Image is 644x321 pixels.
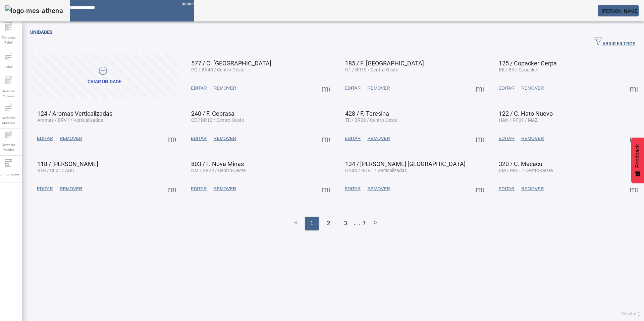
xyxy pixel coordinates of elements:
[320,183,332,195] button: Mais
[191,185,207,192] span: EDITAR
[191,117,244,123] span: CE / BR12 / Centro-Oeste
[345,67,398,72] span: N1 / BR19 / Centro-Oeste
[37,117,103,123] span: Aromas / BRV1 / Verticalizadas
[56,183,86,195] button: REMOVER
[191,135,207,142] span: EDITAR
[37,185,53,192] span: EDITAR
[191,110,234,117] span: 240 / F. Cebrasa
[499,110,553,117] span: 122 / C. Hato Nuevo
[628,183,640,195] button: Mais
[60,185,82,192] span: REMOVER
[498,185,515,192] span: EDITAR
[589,36,641,48] button: ABRIR FILTROS
[364,82,393,94] button: REMOVER
[345,168,407,173] span: Oruro / BOV1 / Verticalizadas
[214,85,236,92] span: REMOVER
[214,185,236,192] span: REMOVER
[499,60,557,67] span: 125 / Copacker Cerpa
[495,132,518,145] button: EDITAR
[191,160,244,167] span: 803 / F. Nova Minas
[631,138,644,183] button: Feedback - Mostrar pesquisa
[498,85,515,92] span: EDITAR
[474,183,486,195] button: Mais
[345,60,424,67] span: 185 / F. [GEOGRAPHIC_DATA]
[621,312,641,316] span: Versão: ()
[345,160,466,167] span: 134 / [PERSON_NAME] [GEOGRAPHIC_DATA]
[187,82,210,94] button: EDITAR
[344,219,347,227] span: 3
[166,183,178,195] button: Mais
[364,183,393,195] button: REMOVER
[521,185,544,192] span: REMOVER
[495,82,518,94] button: EDITAR
[495,183,518,195] button: EDITAR
[34,183,56,195] button: EDITAR
[474,132,486,145] button: Mais
[2,62,14,71] span: Fabril
[5,5,63,16] img: logo-mes-athena
[60,135,82,142] span: REMOVER
[327,219,330,227] span: 2
[191,67,245,72] span: PG / BR45 / Centro-Oeste
[518,82,547,94] button: REMOVER
[341,82,364,94] button: EDITAR
[187,132,210,145] button: EDITAR
[602,8,639,14] span: [PERSON_NAME]
[354,217,361,230] li: ...
[521,135,544,142] span: REMOVER
[635,144,641,168] span: Feedback
[37,135,53,142] span: EDITAR
[499,160,542,167] span: 320 / C. Macacu
[345,185,361,192] span: EDITAR
[362,217,366,230] li: 7
[521,85,544,92] span: REMOVER
[628,132,640,145] button: Mais
[37,110,112,117] span: 124 / Aromas Verticalizadas
[345,85,361,92] span: EDITAR
[367,85,390,92] span: REMOVER
[341,132,364,145] button: EDITAR
[341,183,364,195] button: EDITAR
[191,85,207,92] span: EDITAR
[474,82,486,94] button: Mais
[191,168,246,173] span: NM / BR29 / Centro-Oeste
[166,132,178,145] button: Mais
[214,135,236,142] span: REMOVER
[499,117,538,123] span: HAN / RP01 / MAZ
[191,60,271,67] span: 577 / C. [GEOGRAPHIC_DATA]
[345,117,397,123] span: TE / BR08 / Centro-Oeste
[367,185,390,192] span: REMOVER
[320,132,332,145] button: Mais
[498,135,515,142] span: EDITAR
[367,135,390,142] span: REMOVER
[187,183,210,195] button: EDITAR
[37,168,74,173] span: STG / CL01 / ABC
[34,132,56,145] button: EDITAR
[37,160,98,167] span: 118 / [PERSON_NAME]
[499,168,553,173] span: BM / BR51 / Centro-Oeste
[594,37,635,47] span: ABRIR FILTROS
[210,132,239,145] button: REMOVER
[210,82,239,94] button: REMOVER
[345,135,361,142] span: EDITAR
[56,132,86,145] button: REMOVER
[210,183,239,195] button: REMOVER
[320,82,332,94] button: Mais
[628,82,640,94] button: Mais
[88,78,121,85] div: Criar unidade
[518,183,547,195] button: REMOVER
[518,132,547,145] button: REMOVER
[30,30,52,35] span: Unidades
[364,132,393,145] button: REMOVER
[30,53,179,99] button: Criar unidade
[345,110,389,117] span: 428 / F. Teresina
[499,67,538,72] span: BE / BR / Copacker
